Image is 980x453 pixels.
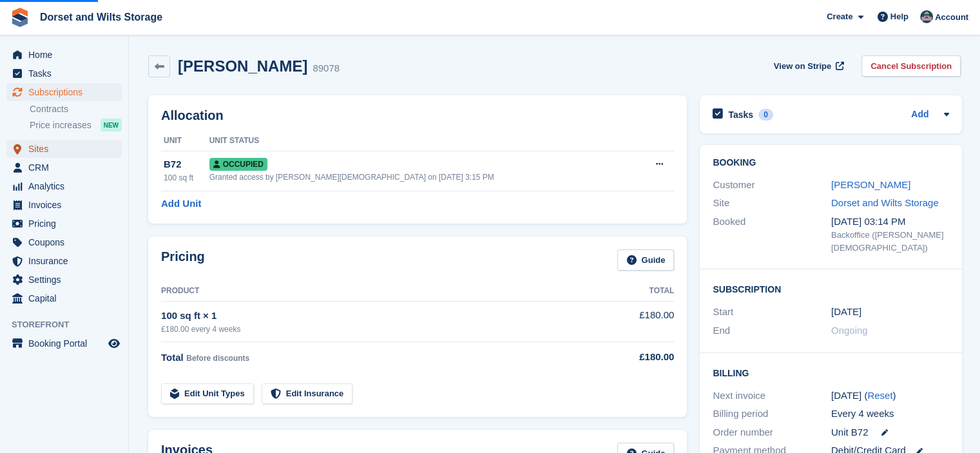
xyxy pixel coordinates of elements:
img: stora-icon-8386f47178a22dfd0bd8f6a31ec36ba5ce8667c1dd55bd0f319d3a0aa187defe.svg [10,8,30,27]
span: Tasks [28,64,106,82]
a: menu [6,289,122,307]
span: Storefront [12,318,128,331]
a: menu [6,196,122,214]
div: Backoffice ([PERSON_NAME][DEMOGRAPHIC_DATA]) [831,229,950,254]
span: Analytics [28,177,106,195]
span: Coupons [28,233,106,251]
div: 89078 [312,61,340,76]
a: menu [6,334,122,352]
a: Reset [867,390,892,401]
a: Guide [617,249,674,271]
h2: Tasks [728,109,753,120]
div: £180.00 [595,350,674,365]
div: Order number [713,425,831,440]
th: Total [595,281,674,302]
h2: Subscription [713,282,949,295]
th: Product [161,281,595,302]
div: 0 [758,109,773,120]
h2: [PERSON_NAME] [178,57,307,75]
span: Account [935,11,968,24]
div: Booked [713,215,831,255]
a: menu [6,177,122,195]
div: Start [713,305,831,320]
span: Sites [28,140,106,158]
a: Add [911,108,928,122]
span: Total [161,352,184,363]
a: menu [6,252,122,270]
span: Pricing [28,215,106,233]
a: Dorset and Wilts Storage [35,6,168,28]
span: Home [28,46,106,64]
div: 100 sq ft × 1 [161,309,595,323]
a: View on Stripe [769,55,847,77]
span: Occupied [209,158,267,171]
a: menu [6,140,122,158]
div: £180.00 every 4 weeks [161,323,595,335]
div: Next invoice [713,389,831,403]
span: Before discounts [186,354,249,363]
span: Help [890,10,908,23]
a: menu [6,215,122,233]
a: [PERSON_NAME] [831,179,910,190]
span: Insurance [28,252,106,270]
div: 100 sq ft [164,172,209,184]
span: Ongoing [831,325,868,336]
div: End [713,323,831,338]
a: menu [6,46,122,64]
span: Capital [28,289,106,307]
a: menu [6,64,122,82]
a: Cancel Subscription [861,55,961,77]
h2: Pricing [161,249,205,271]
div: Every 4 weeks [831,407,950,421]
span: Create [827,10,852,23]
th: Unit Status [209,131,634,151]
h2: Allocation [161,108,674,123]
a: menu [6,271,122,289]
a: menu [6,159,122,177]
a: Price increases NEW [30,118,122,132]
th: Unit [161,131,209,151]
time: 2025-06-19 00:00:00 UTC [831,305,861,320]
span: CRM [28,159,106,177]
a: Edit Insurance [262,383,353,405]
span: Invoices [28,196,106,214]
img: Steph Chick [920,10,933,23]
span: View on Stripe [774,60,831,73]
a: Add Unit [161,197,201,211]
span: Price increases [30,119,91,131]
div: Billing period [713,407,831,421]
a: Preview store [106,336,122,351]
a: Edit Unit Types [161,383,254,405]
a: menu [6,83,122,101]
div: Customer [713,178,831,193]
div: [DATE] ( ) [831,389,950,403]
span: Unit B72 [831,425,869,440]
span: Subscriptions [28,83,106,101]
a: Dorset and Wilts Storage [831,197,939,208]
div: B72 [164,157,209,172]
a: Contracts [30,103,122,115]
h2: Billing [713,366,949,379]
div: NEW [101,119,122,131]
div: [DATE] 03:14 PM [831,215,950,229]
div: Granted access by [PERSON_NAME][DEMOGRAPHIC_DATA] on [DATE] 3:15 PM [209,171,634,183]
h2: Booking [713,158,949,168]
a: menu [6,233,122,251]
span: Booking Portal [28,334,106,352]
span: Settings [28,271,106,289]
div: Site [713,196,831,211]
td: £180.00 [595,301,674,342]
